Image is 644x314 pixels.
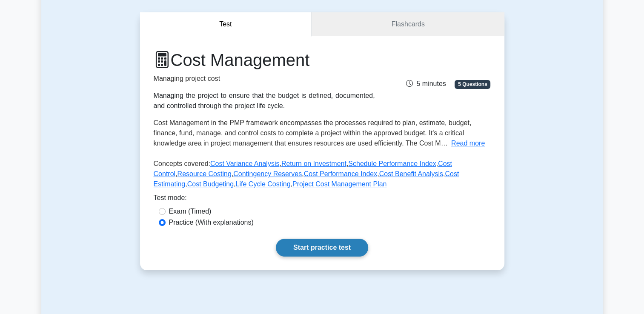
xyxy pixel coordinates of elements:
a: Life Cycle Costing [236,180,291,188]
a: Contingency Reserves [233,170,302,177]
a: Cost Budgeting [187,180,234,188]
button: Read more [451,138,485,148]
a: Resource Costing [177,170,232,177]
div: Managing the project to ensure that the budget is defined, documented, and controlled through the... [154,91,375,111]
label: Practice (With explanations) [169,217,254,228]
a: Schedule Performance Index [348,160,436,167]
h1: Cost Management [154,50,375,70]
span: 5 Questions [455,80,490,88]
a: Cost Variance Analysis [210,160,279,167]
span: 5 minutes [406,80,446,87]
a: Cost Benefit Analysis [379,170,443,177]
span: Cost Management in the PMP framework encompasses the processes required to plan, estimate, budget... [154,119,472,147]
label: Exam (Timed) [169,206,212,217]
div: Test mode: [154,193,491,206]
a: Return on Investment [281,160,346,167]
a: Start practice test [276,239,368,257]
p: Managing project cost [154,74,375,84]
a: Flashcards [312,12,504,37]
p: Concepts covered: , , , , , , , , , , , [154,159,491,193]
button: Test [140,12,312,37]
a: Cost Estimating [154,170,459,188]
a: Cost Performance Index [304,170,378,177]
a: Project Cost Management Plan [292,180,386,188]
